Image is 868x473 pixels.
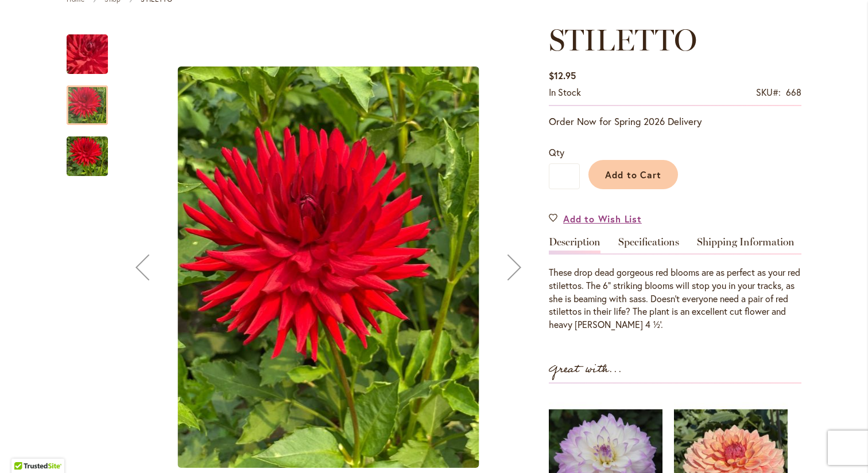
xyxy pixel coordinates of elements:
a: Description [549,237,600,253]
iframe: Launch Accessibility Center [9,432,41,464]
span: In stock [549,86,581,98]
a: Specifications [618,237,679,253]
span: Qty [549,146,564,158]
div: STILETTO [67,23,119,74]
p: These drop dead gorgeous red blooms are as perfect as your red stilettos. The 6” striking blooms ... [549,266,801,331]
div: Detailed Product Info [549,237,801,331]
span: Add to Wish List [563,212,642,225]
a: Add to Wish List [549,212,642,225]
span: STILETTO [549,22,697,58]
strong: SKU [756,86,781,98]
img: STILETTO [46,15,129,94]
div: Availability [549,86,581,99]
strong: Great with... [549,360,622,379]
div: STILETTO [67,125,108,176]
span: $12.95 [549,69,576,81]
div: 668 [786,86,801,99]
div: STILETTO [67,74,119,125]
a: Shipping Information [697,237,795,253]
img: STILETTO [67,129,108,184]
img: STILETTO [178,67,479,468]
span: Add to Cart [605,169,662,181]
button: Add to Cart [588,160,678,189]
p: Order Now for Spring 2026 Delivery [549,115,801,128]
